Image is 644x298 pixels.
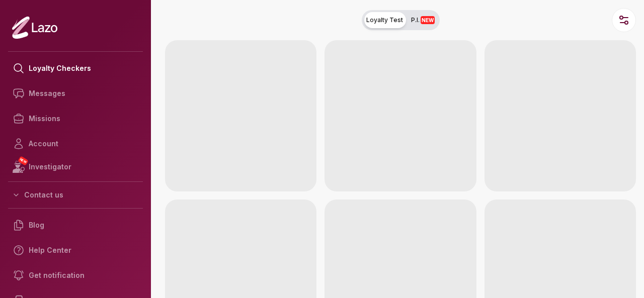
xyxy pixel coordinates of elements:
[18,156,29,166] span: NEW
[8,81,143,106] a: Messages
[8,106,143,131] a: Missions
[8,263,143,288] a: Get notification
[8,131,143,156] a: Account
[8,56,143,81] a: Loyalty Checkers
[8,186,143,204] button: Contact us
[8,156,143,177] a: NEWInvestigator
[8,238,143,263] a: Help Center
[8,213,143,238] a: Blog
[366,16,403,24] span: Loyalty Test
[411,16,435,24] span: P.I.
[421,16,435,24] span: NEW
